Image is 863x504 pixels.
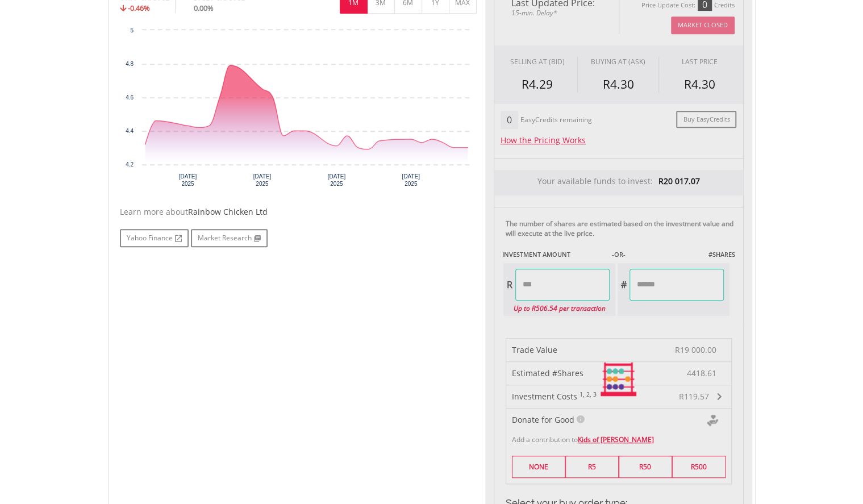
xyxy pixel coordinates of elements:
span: -0.46% [128,3,150,13]
text: 4.6 [126,94,134,101]
span: 0.00% [194,3,214,13]
text: 4.4 [126,128,134,134]
div: Learn more about [120,206,477,218]
svg: Interactive chart [120,24,477,195]
text: [DATE] 2025 [327,173,345,187]
a: Market Research [191,229,268,247]
a: Yahoo Finance [120,229,189,247]
div: Chart. Highcharts interactive chart. [120,24,477,195]
span: Rainbow Chicken Ltd [188,206,268,217]
text: 4.8 [126,61,134,67]
text: [DATE] 2025 [402,173,420,187]
text: [DATE] 2025 [178,173,197,187]
text: 5 [130,27,134,34]
text: [DATE] 2025 [253,173,271,187]
text: 4.2 [126,161,134,168]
